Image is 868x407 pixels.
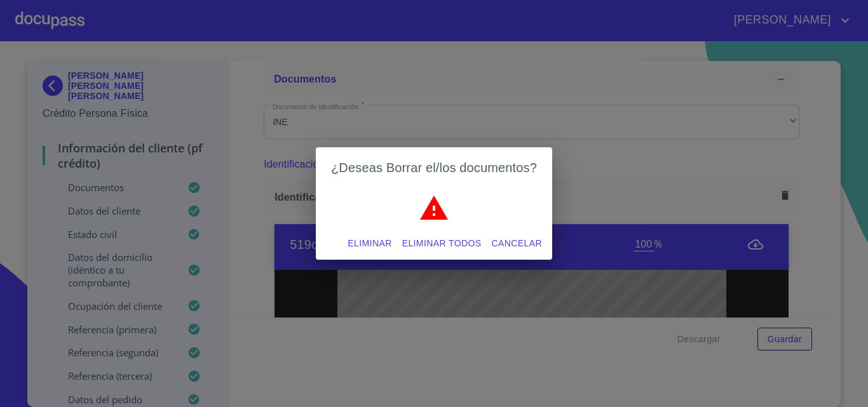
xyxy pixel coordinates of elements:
span: Eliminar todos [402,236,482,251]
h2: ¿Deseas Borrar el/los documentos? [331,157,537,178]
span: Eliminar [348,236,391,251]
button: Cancelar [487,232,547,255]
span: Cancelar [492,236,542,251]
button: Eliminar todos [397,232,487,255]
button: Eliminar [342,232,397,255]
